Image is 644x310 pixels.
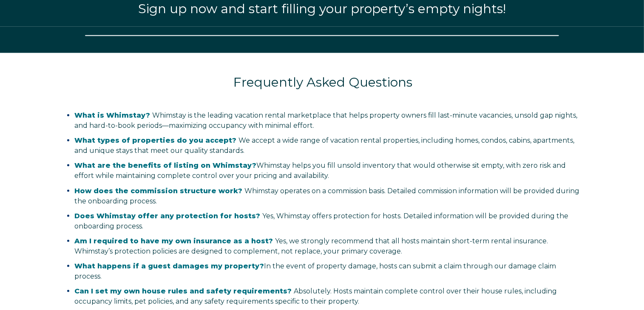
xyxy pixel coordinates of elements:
span: Sign up now and start filling your property’s empty nights! [138,1,506,17]
span: Does Whimstay offer any protection for hosts? [74,212,260,220]
span: We accept a wide range of vacation rental properties, including homes, condos, cabins, apartments... [74,136,574,155]
span: Yes, Whimstay offers protection for hosts. Detailed information will be provided during the onboa... [74,212,568,230]
strong: What are the benefits of listing on Whimstay? [74,161,256,169]
span: In the event of property damage, hosts can submit a claim through our damage claim process. [74,262,556,280]
strong: What happens if a guest damages my property? [74,262,264,270]
span: Whimstay is the leading vacation rental marketplace that helps property owners fill last-minute v... [74,111,577,130]
span: Absolutely. Hosts maintain complete control over their house rules, including occupancy limits, p... [74,287,557,305]
span: Whimstay operates on a commission basis. Detailed commission information will be provided during ... [74,187,579,205]
span: Frequently Asked Questions [234,74,413,90]
span: What is Whimstay? [74,111,150,119]
span: How does the commission structure work? [74,187,242,195]
span: Can I set my own house rules and safety requirements? [74,287,292,295]
span: Whimstay helps you fill unsold inventory that would otherwise sit empty, with zero risk and effor... [74,161,566,180]
span: Yes, we strongly recommend that all hosts maintain short-term rental insurance. Whimstay’s protec... [74,237,548,255]
span: Am I required to have my own insurance as a host? [74,237,273,245]
span: What types of properties do you accept? [74,136,236,144]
